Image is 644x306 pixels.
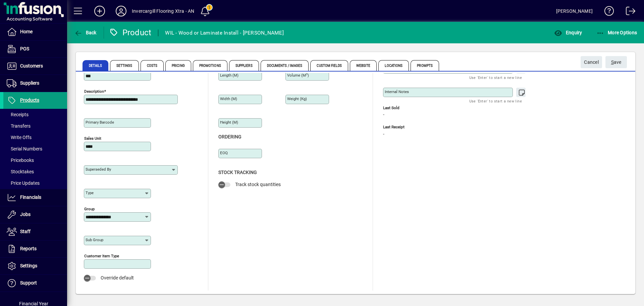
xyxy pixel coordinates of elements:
[7,180,40,186] span: Price Updates
[220,96,237,101] mat-label: Width (m)
[383,132,384,137] span: -
[556,6,593,16] div: [PERSON_NAME]
[552,27,584,39] button: Enquiry
[7,123,31,129] span: Transfers
[20,212,31,217] span: Jobs
[350,60,377,71] span: Website
[611,57,622,68] span: ave
[20,280,37,286] span: Support
[3,109,67,120] a: Receipts
[595,27,639,39] button: More Options
[287,73,309,78] mat-label: Volume (m )
[469,97,522,105] mat-hint: Use 'Enter' to start a new line
[378,60,409,71] span: Locations
[109,27,152,38] div: Product
[218,134,241,139] span: Ordering
[165,60,191,71] span: Pricing
[554,30,582,35] span: Enquiry
[3,75,67,92] a: Suppliers
[20,97,39,103] span: Products
[3,132,67,143] a: Write Offs
[3,258,67,274] a: Settings
[621,1,636,23] a: Logout
[83,60,108,71] span: Details
[581,56,602,68] button: Cancel
[3,223,67,240] a: Staff
[84,136,101,141] mat-label: Sales unit
[469,74,522,81] mat-hint: Use 'Enter' to start a new line
[3,155,67,166] a: Pricebooks
[3,241,67,257] a: Reports
[193,60,227,71] span: Promotions
[385,89,409,94] mat-label: Internal Notes
[20,194,41,200] span: Financials
[20,229,31,234] span: Staff
[101,275,134,280] span: Override default
[605,56,627,68] button: Save
[220,73,238,78] mat-label: Length (m)
[110,5,132,17] button: Profile
[84,254,119,258] mat-label: Customer Item Type
[310,60,348,71] span: Custom Fields
[165,28,284,38] div: WIL - Wood or Laminate Install - [PERSON_NAME]
[3,275,67,292] a: Support
[383,112,384,118] span: -
[306,73,308,76] sup: 3
[218,170,257,175] span: Stock Tracking
[611,59,614,65] span: S
[383,125,484,129] span: Last Receipt
[132,6,194,16] div: Invercargill Flooring Xtra - AN
[3,120,67,132] a: Transfers
[89,5,110,17] button: Add
[261,60,309,71] span: Documents / Images
[7,169,34,174] span: Stocktakes
[229,60,259,71] span: Suppliers
[7,135,32,140] span: Write Offs
[84,207,95,211] mat-label: Group
[3,24,67,40] a: Home
[7,146,42,151] span: Serial Numbers
[220,120,238,125] mat-label: Height (m)
[141,60,164,71] span: Costs
[86,237,103,242] mat-label: Sub group
[20,29,33,34] span: Home
[20,80,39,86] span: Suppliers
[20,246,37,251] span: Reports
[86,190,94,195] mat-label: Type
[220,150,228,155] mat-label: EOQ
[7,158,34,163] span: Pricebooks
[3,189,67,206] a: Financials
[584,57,599,68] span: Cancel
[3,41,67,57] a: POS
[72,27,98,39] button: Back
[287,96,307,101] mat-label: Weight (Kg)
[86,120,114,125] mat-label: Primary barcode
[3,58,67,75] a: Customers
[3,206,67,223] a: Jobs
[383,106,484,110] span: Last Sold
[74,30,97,35] span: Back
[3,166,67,177] a: Stocktakes
[3,143,67,155] a: Serial Numbers
[20,263,37,268] span: Settings
[86,167,111,172] mat-label: Superseded by
[411,60,439,71] span: Prompts
[596,30,637,35] span: More Options
[7,112,29,117] span: Receipts
[3,177,67,189] a: Price Updates
[67,27,104,39] app-page-header-button: Back
[84,89,104,94] mat-label: Description
[110,60,139,71] span: Settings
[20,46,29,51] span: POS
[20,63,43,69] span: Customers
[235,182,281,187] span: Track stock quantities
[599,1,614,23] a: Knowledge Base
